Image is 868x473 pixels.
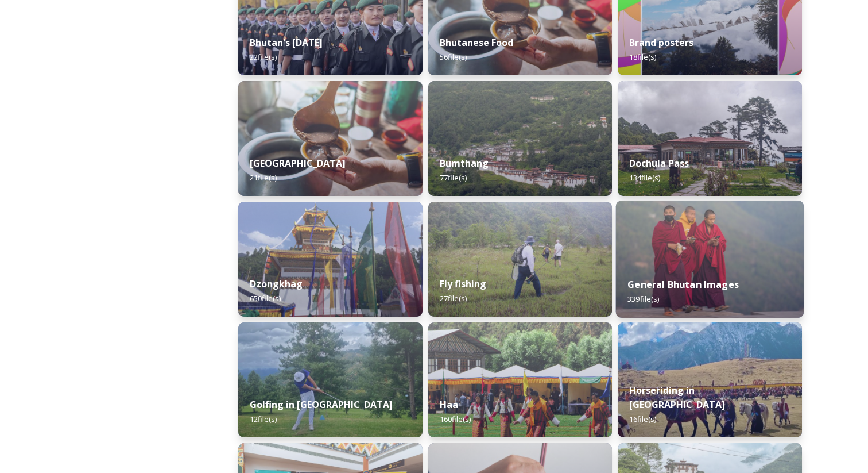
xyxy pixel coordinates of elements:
span: 339 file(s) [628,294,660,304]
img: Bumdeling%2520090723%2520by%2520Amp%2520Sripimanwat-4%25202.jpg [238,81,423,196]
span: 56 file(s) [440,52,467,62]
span: 21 file(s) [250,172,277,183]
strong: Bumthang [440,157,489,170]
img: Horseriding%2520in%2520Bhutan2.JPG [618,322,802,437]
strong: Horseriding in [GEOGRAPHIC_DATA] [629,384,725,411]
span: 650 file(s) [250,293,281,303]
span: 160 file(s) [440,414,471,424]
strong: Bhutanese Food [440,36,513,49]
img: by%2520Ugyen%2520Wangchuk14.JPG [428,202,613,317]
span: 77 file(s) [440,172,467,183]
strong: Bhutan's [DATE] [250,36,323,49]
span: 22 file(s) [250,52,277,62]
img: Bumthang%2520180723%2520by%2520Amp%2520Sripimanwat-20.jpg [428,81,613,196]
span: 18 file(s) [629,52,656,62]
strong: Brand posters [629,36,693,49]
span: 27 file(s) [440,293,467,303]
span: 134 file(s) [629,172,660,183]
strong: Haa [440,398,458,411]
img: 2022-10-01%252011.41.43.jpg [618,81,802,196]
img: MarcusWestbergBhutanHiRes-23.jpg [616,201,804,318]
strong: Dzongkhag [250,278,303,290]
span: 16 file(s) [629,414,656,424]
strong: Golfing in [GEOGRAPHIC_DATA] [250,398,393,411]
img: IMG_0877.jpeg [238,322,423,437]
strong: [GEOGRAPHIC_DATA] [250,157,346,170]
img: Haa%2520Summer%2520Festival1.jpeg [428,322,613,437]
strong: General Bhutan Images [628,278,739,291]
strong: Fly fishing [440,278,486,290]
strong: Dochula Pass [629,157,689,170]
span: 12 file(s) [250,414,277,424]
img: Festival%2520Header.jpg [238,202,423,317]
